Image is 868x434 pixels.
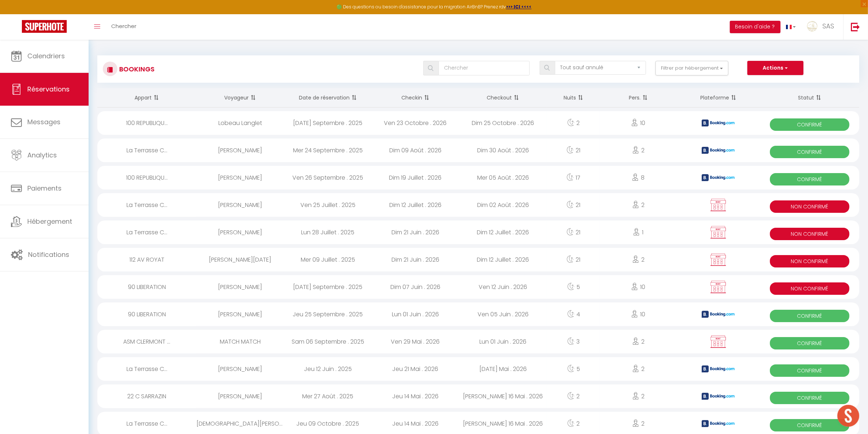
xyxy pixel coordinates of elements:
span: Calendriers [27,51,65,60]
th: Sort by people [600,88,676,107]
th: Sort by nights [547,88,600,107]
th: Sort by rentals [97,88,196,107]
th: Sort by channel [676,88,760,107]
span: Hébergement [27,217,72,226]
th: Sort by status [760,88,859,107]
img: logout [851,22,860,31]
th: Sort by checkout [459,88,547,107]
a: Chercher [106,14,142,40]
th: Sort by guest [196,88,284,107]
th: Sort by checkin [371,88,459,107]
h3: Bookings [117,61,155,77]
span: Chercher [111,22,136,30]
button: Actions [747,61,803,75]
span: Paiements [27,184,62,193]
a: ... SAS [801,14,843,40]
div: Ouvrir le chat [837,405,859,427]
span: Notifications [28,250,69,259]
span: Analytics [27,150,57,160]
button: Besoin d'aide ? [730,21,781,33]
a: >>> ICI <<<< [506,4,532,10]
img: ... [807,21,818,32]
img: Super Booking [22,20,67,33]
th: Sort by booking date [284,88,371,107]
span: Réservations [27,85,70,94]
input: Chercher [439,61,530,75]
span: SAS [822,21,834,31]
span: Messages [27,117,61,126]
button: Filtrer par hébergement [655,61,728,75]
